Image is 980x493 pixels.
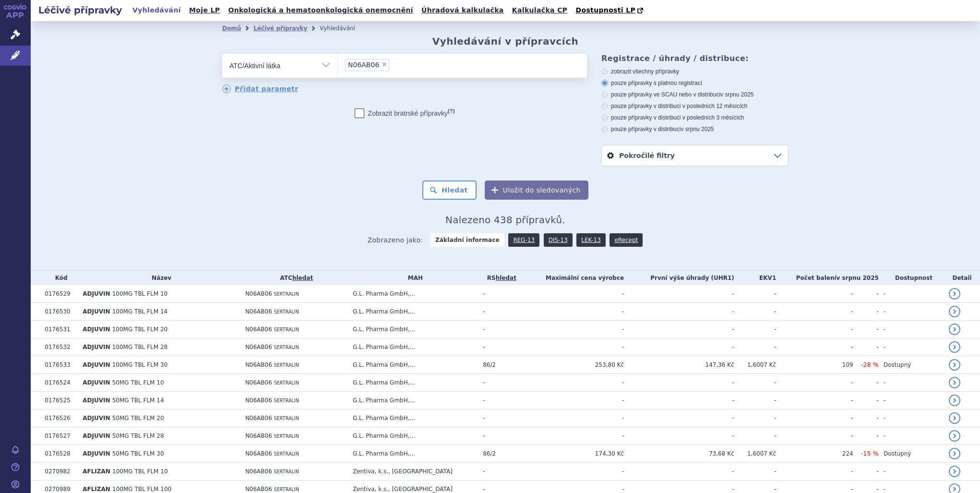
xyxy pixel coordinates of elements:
span: 100MG TBL FLM 28 [112,344,167,350]
span: SERTRALIN [274,380,299,385]
span: -28 % [861,361,879,368]
span: N06AB06 [245,433,272,439]
span: 100MG TBL FLM 30 [112,361,167,368]
td: 109 [776,356,853,374]
span: SERTRALIN [274,451,299,457]
td: - [776,392,853,409]
input: N06AB06 [392,59,397,71]
span: N06AB06 [245,397,272,404]
td: - [734,374,776,392]
a: detail [949,412,960,424]
span: 50MG TBL FLM 10 [112,379,164,386]
span: AFLIZAN [83,486,110,493]
label: Zobrazit bratrské přípravky [355,108,455,118]
td: - [624,338,734,356]
span: N06AB06 [245,308,272,315]
td: 147,36 Kč [624,356,734,374]
a: Přidat parametr [222,84,299,93]
span: 86/2 [483,450,496,457]
td: Dostupný [879,356,944,374]
td: - [734,321,776,338]
td: G.L. Pharma GmbH,... [348,374,478,392]
a: hledat [292,275,313,281]
td: - [624,374,734,392]
td: - [478,338,521,356]
a: Onkologická a hematoonkologická onemocnění [225,4,416,17]
a: detail [949,306,960,317]
span: ADJUVIN [83,397,110,404]
td: - [478,463,521,481]
span: 100MG TBL FLM 100 [112,486,171,493]
td: - [734,338,776,356]
td: - [879,463,944,481]
span: v srpnu 2025 [681,126,714,132]
td: - [879,338,944,356]
a: detail [949,324,960,335]
td: 0176526 [40,409,78,427]
span: 100MG TBL FLM 10 [112,468,167,475]
td: 253,80 Kč [521,356,624,374]
td: - [853,338,879,356]
td: - [521,374,624,392]
a: Vyhledávání [130,4,184,17]
td: - [853,409,879,427]
td: 224 [776,445,853,463]
td: - [624,392,734,409]
button: Hledat [422,180,477,200]
td: 1,6007 Kč [734,356,776,374]
a: detail [949,359,960,371]
td: - [478,285,521,303]
td: - [853,303,879,321]
td: Zentiva, k.s., [GEOGRAPHIC_DATA] [348,463,478,481]
th: ATC [240,271,348,285]
h2: Vyhledávání v přípravcích [432,36,579,47]
td: - [521,427,624,445]
td: Dostupný [879,445,944,463]
td: 0176532 [40,338,78,356]
h2: Léčivé přípravky [31,3,130,17]
span: SERTRALIN [274,398,299,403]
th: Maximální cena výrobce [521,271,624,285]
td: 174,30 Kč [521,445,624,463]
td: 0176531 [40,321,78,338]
a: detail [949,377,960,388]
td: 0270982 [40,463,78,481]
td: - [521,409,624,427]
td: - [624,321,734,338]
td: - [776,338,853,356]
td: - [734,303,776,321]
td: - [853,463,879,481]
td: 0176527 [40,427,78,445]
th: EKV1 [734,271,776,285]
h3: Registrace / úhrady / distribuce: [601,54,789,63]
span: v srpnu 2025 [720,91,753,98]
td: - [853,392,879,409]
span: SERTRALIN [274,416,299,421]
span: v srpnu 2025 [837,275,879,281]
a: Moje LP [186,4,223,17]
th: Dostupnost [879,271,944,285]
td: - [776,285,853,303]
td: - [624,285,734,303]
a: detail [949,466,960,477]
td: 1,6007 Kč [734,445,776,463]
th: MAH [348,271,478,285]
span: N06AB06 [245,450,272,457]
td: - [776,427,853,445]
span: ADJUVIN [83,308,110,315]
td: 0176524 [40,374,78,392]
td: - [624,463,734,481]
span: ADJUVIN [83,344,110,350]
span: AFLIZAN [83,468,110,475]
label: pouze přípravky s platnou registrací [601,79,789,87]
span: SERTRALIN [274,309,299,314]
abbr: (?) [448,108,454,114]
span: N06AB06 [348,61,379,68]
td: - [624,427,734,445]
span: N06AB06 [245,379,272,386]
a: Úhradová kalkulačka [418,4,507,17]
a: eRecept [610,233,643,247]
span: × [382,61,387,67]
td: - [478,409,521,427]
td: G.L. Pharma GmbH,... [348,356,478,374]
